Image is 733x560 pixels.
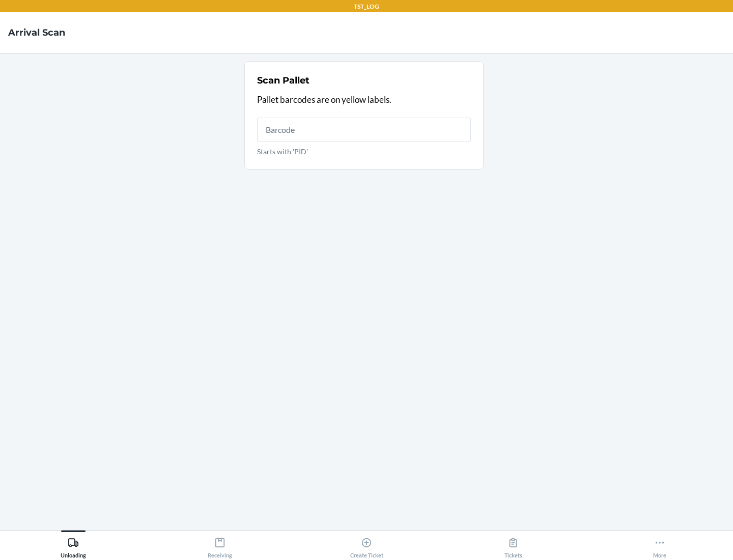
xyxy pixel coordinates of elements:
[293,530,440,558] button: Create Ticket
[350,533,383,558] div: Create Ticket
[504,533,522,558] div: Tickets
[257,146,471,157] p: Starts with 'PID'
[586,530,733,558] button: More
[257,118,471,142] input: Starts with 'PID'
[8,26,65,39] h4: Arrival Scan
[257,74,309,87] h2: Scan Pallet
[440,530,586,558] button: Tickets
[354,2,379,11] p: TST_LOG
[61,533,86,558] div: Unloading
[208,533,232,558] div: Receiving
[653,533,666,558] div: More
[147,530,293,558] button: Receiving
[257,93,471,106] p: Pallet barcodes are on yellow labels.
